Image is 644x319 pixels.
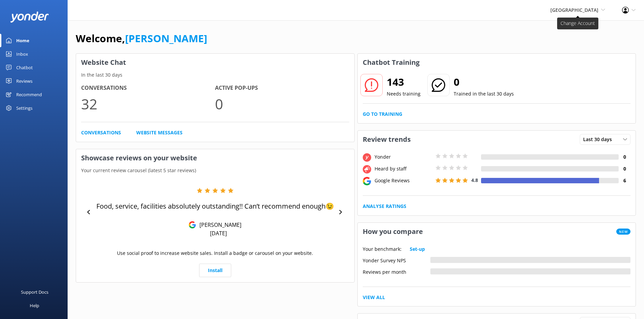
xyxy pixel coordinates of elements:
[410,245,425,253] a: Set-up
[550,7,598,13] span: [GEOGRAPHIC_DATA]
[76,71,354,79] p: In the last 30 days
[30,299,39,312] div: Help
[454,74,514,90] h2: 0
[16,101,32,115] div: Settings
[363,294,385,301] a: View All
[81,84,215,92] h4: Conversations
[583,136,616,143] span: Last 30 days
[210,230,227,237] p: [DATE]
[358,223,428,240] h3: How you compare
[125,31,207,45] a: [PERSON_NAME]
[76,149,354,167] h3: Showcase reviews on your website
[387,90,421,98] p: Needs training
[76,167,354,174] p: Your current review carousel (latest 5 star reviews)
[358,131,416,148] h3: Review trends
[619,177,630,184] h4: 6
[373,177,434,184] div: Google Reviews
[117,249,313,257] p: Use social proof to increase website sales. Install a badge or carousel on your website.
[76,54,354,71] h3: Website Chat
[81,92,215,115] p: 32
[363,110,402,118] a: Go to Training
[189,221,196,229] img: Google Reviews
[81,129,121,136] a: Conversations
[373,165,434,172] div: Heard by staff
[454,90,514,98] p: Trained in the last 30 days
[358,54,425,71] h3: Chatbot Training
[363,245,402,253] p: Your benchmark:
[16,34,29,47] div: Home
[136,129,183,136] a: Website Messages
[373,153,434,161] div: Yonder
[96,202,334,211] p: Food, service, facilities absolutely outstanding!! Can’t recommend enough😉
[616,229,630,235] span: New
[21,285,48,299] div: Support Docs
[363,268,430,274] div: Reviews per month
[215,84,349,92] h4: Active Pop-ups
[76,30,207,47] h1: Welcome,
[196,221,241,229] p: [PERSON_NAME]
[16,74,32,88] div: Reviews
[619,165,630,172] h4: 0
[16,47,28,61] div: Inbox
[387,74,421,90] h2: 143
[199,264,231,277] a: Install
[363,257,430,263] div: Yonder Survey NPS
[215,92,349,115] p: 0
[363,203,406,210] a: Analyse Ratings
[10,11,49,23] img: yonder-white-logo.png
[16,88,42,101] div: Recommend
[16,61,33,74] div: Chatbot
[471,177,478,183] span: 4.8
[619,153,630,161] h4: 0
